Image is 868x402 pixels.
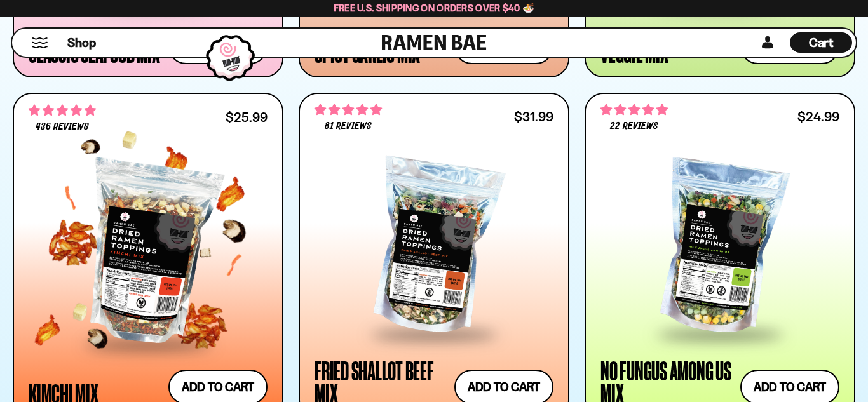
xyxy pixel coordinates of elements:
[315,102,382,118] span: 4.83 stars
[797,111,839,123] div: $24.99
[36,122,89,132] span: 436 reviews
[514,111,553,123] div: $31.99
[67,32,96,53] a: Shop
[31,37,48,48] button: Mobile Menu Trigger
[790,29,852,57] div: Cart
[67,34,96,51] span: Shop
[600,102,668,118] span: 4.82 stars
[325,121,372,131] span: 81 reviews
[226,111,268,123] div: $25.99
[809,35,834,50] span: Cart
[334,2,535,14] span: Free U.S. Shipping on Orders over $40 🍜
[29,102,96,119] span: 4.76 stars
[610,121,658,131] span: 22 reviews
